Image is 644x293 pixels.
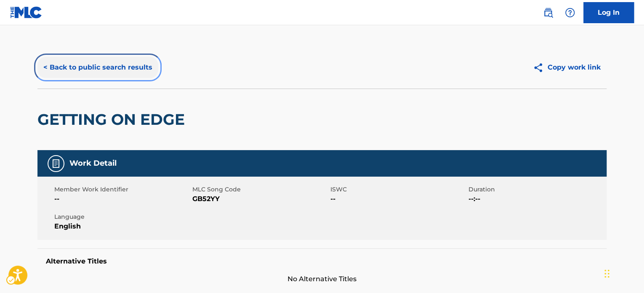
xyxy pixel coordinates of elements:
[604,261,609,286] div: Drag
[54,212,190,221] span: Language
[543,8,553,18] img: search
[602,253,644,293] div: Chat Widget
[330,194,466,204] span: --
[602,253,644,293] iframe: Hubspot Iframe
[565,8,575,18] img: help
[46,257,598,266] h5: Alternative Titles
[527,57,607,78] button: Copy work link
[192,194,328,204] span: GB52YY
[330,185,466,194] span: ISWC
[37,274,607,284] span: No Alternative Titles
[468,194,604,204] span: --:--
[54,194,190,204] span: --
[468,185,604,194] span: Duration
[192,185,328,194] span: MLC Song Code
[37,110,189,129] h2: GETTING ON EDGE
[54,221,190,231] span: English
[69,159,117,168] h5: Work Detail
[51,159,61,169] img: Work Detail
[37,57,158,78] button: < Back to public search results
[533,62,548,73] img: Copy work link
[10,6,43,19] img: MLC Logo
[583,2,634,23] a: Log In
[54,185,190,194] span: Member Work Identifier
